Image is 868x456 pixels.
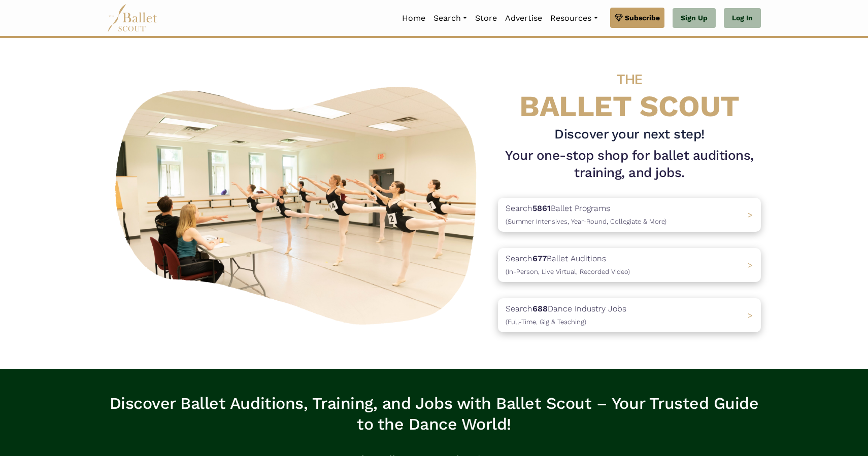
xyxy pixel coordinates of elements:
span: (Summer Intensives, Year-Round, Collegiate & More) [506,218,666,225]
a: Search5861Ballet Programs(Summer Intensives, Year-Round, Collegiate & More)> [498,198,761,232]
span: Subscribe [625,12,660,23]
p: Search Dance Industry Jobs [506,302,626,328]
p: Search Ballet Auditions [506,252,630,278]
span: > [748,210,753,220]
p: Search Ballet Programs [506,202,666,228]
span: > [748,260,753,270]
span: > [748,310,753,320]
b: 688 [532,304,548,313]
a: Store [471,8,501,29]
h1: Your one-stop shop for ballet auditions, training, and jobs. [498,147,761,182]
span: (In-Person, Live Virtual, Recorded Video) [506,268,630,275]
b: 677 [532,254,547,263]
a: Search688Dance Industry Jobs(Full-Time, Gig & Teaching) > [498,298,761,332]
h3: Discover Ballet Auditions, Training, and Jobs with Ballet Scout – Your Trusted Guide to the Dance... [107,393,761,435]
a: Home [398,8,429,29]
a: Log In [724,8,761,28]
img: A group of ballerinas talking to each other in a ballet studio [107,76,490,331]
a: Search677Ballet Auditions(In-Person, Live Virtual, Recorded Video) > [498,248,761,282]
a: Subscribe [610,8,664,28]
span: (Full-Time, Gig & Teaching) [506,318,586,326]
a: Advertise [501,8,546,29]
a: Resources [546,8,602,29]
a: Search [429,8,471,29]
h3: Discover your next step! [498,126,761,143]
a: Sign Up [673,8,716,28]
h4: BALLET SCOUT [498,58,761,122]
img: gem.svg [615,12,623,23]
span: THE [617,71,642,88]
b: 5861 [532,203,551,213]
